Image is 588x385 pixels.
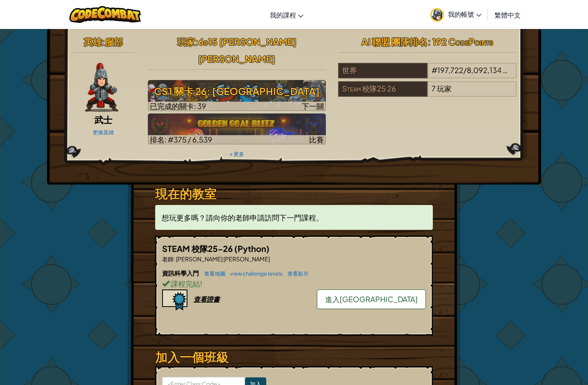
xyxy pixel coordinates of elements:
[229,151,244,157] a: + 更多
[432,84,436,93] span: 7
[148,113,326,145] img: Golden Goal
[437,84,452,93] span: 玩家
[155,348,433,366] h3: 加入一個班級
[448,10,481,18] span: 我的帳號
[195,36,198,47] span: :
[162,213,323,222] span: 想玩更多嗎？請向你的老師申請訪問下一門課程。
[437,65,463,75] span: 197,722
[200,270,225,277] a: 查看地圖
[338,71,517,80] a: 世界#197,722/8,092,134玩家
[270,11,296,19] span: 我的課程
[200,279,202,288] span: !
[102,36,105,47] span: :
[194,295,220,303] div: 查看證書
[148,82,326,100] h3: CS1 關卡 26: [GEOGRAPHIC_DATA]
[105,36,123,47] span: 服部
[162,255,174,263] span: 老師
[162,269,200,277] span: 資訊科學入門
[338,89,517,98] a: Steam 校隊25 267玩家
[338,63,427,78] div: 世界
[162,243,234,254] span: STEAM 校隊25-26
[175,255,270,263] span: [PERSON_NAME] [PERSON_NAME]
[84,36,102,47] span: 英雄
[162,295,220,303] a: 查看證書
[148,80,326,111] img: CS1 關卡 26: Wakka Maul競技場
[325,294,418,304] span: 進入[GEOGRAPHIC_DATA]
[302,101,324,111] span: 下一關
[85,63,118,112] img: samurai.pose.png
[234,243,269,254] span: (Python)
[266,4,307,26] a: 我的課程
[430,8,444,22] img: avatar
[494,11,521,19] span: 繁體中文
[94,114,112,125] span: 武士
[174,255,175,263] span: :
[426,2,486,27] a: 我的帳號
[169,279,200,288] span: 課程完結
[467,65,501,75] span: 8,092,134
[150,101,206,111] span: 已完成的關卡: 39
[177,36,195,47] span: 玩家
[93,129,114,136] a: 更換英雄
[309,135,324,144] span: 比賽
[226,270,283,277] a: view challenge levels
[162,289,187,311] img: certificate-icon.png
[361,36,428,47] span: AI 聯盟 團隊排名
[490,4,525,26] a: 繁體中文
[155,185,433,203] h3: 現在的教室
[198,36,296,65] span: 6d15 [PERSON_NAME][PERSON_NAME]
[432,65,437,75] span: #
[69,6,141,23] img: CodeCombat logo
[503,65,517,75] span: 玩家
[338,81,427,97] div: Steam 校隊25 26
[283,270,309,277] a: 查看影片
[428,36,493,47] span: : 192 CodePoints
[148,113,326,145] a: 排名: #375 / 6,539比賽
[150,135,212,144] span: 排名: #375 / 6,539
[148,80,326,111] a: 下一關
[463,65,467,75] span: /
